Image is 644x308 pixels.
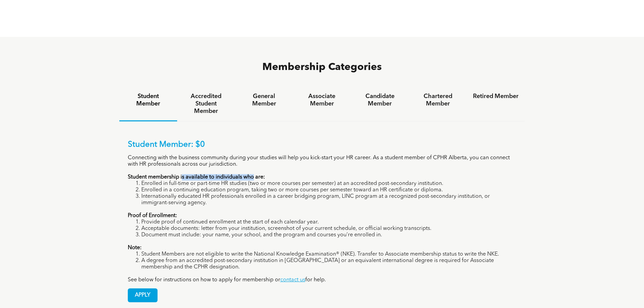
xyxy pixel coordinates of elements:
[299,93,345,108] h4: Associate Member
[183,93,229,115] h4: Accredited Student Member
[262,62,382,72] span: Membership Categories
[128,245,142,251] strong: Note:
[128,289,157,302] span: APPLY
[141,258,517,270] li: A degree from an accredited post-secondary institution in [GEOGRAPHIC_DATA] or an equivalent inte...
[141,232,517,238] li: Document must include: your name, your school, and the program and courses you’re enrolled in.
[280,277,305,283] a: contact us
[128,288,158,302] a: APPLY
[141,219,517,226] li: Provide proof of continued enrollment at the start of each calendar year.
[128,213,177,218] strong: Proof of Enrollment:
[141,251,517,258] li: Student Members are not eligible to write the National Knowledge Examination® (NKE). Transfer to ...
[128,174,265,180] strong: Student membership is available to individuals who are:
[125,93,171,108] h4: Student Member
[141,193,517,206] li: Internationally educated HR professionals enrolled in a career bridging program, LINC program at ...
[241,93,287,108] h4: General Member
[128,155,517,168] p: Connecting with the business community during your studies will help you kick-start your HR caree...
[141,181,517,187] li: Enrolled in full-time or part-time HR studies (two or more courses per semester) at an accredited...
[141,226,517,232] li: Acceptable documents: letter from your institution, screenshot of your current schedule, or offic...
[473,93,519,100] h4: Retired Member
[357,93,403,108] h4: Candidate Member
[415,93,461,108] h4: Chartered Member
[141,187,517,193] li: Enrolled in a continuing education program, taking two or more courses per semester toward an HR ...
[128,277,517,283] p: See below for instructions on how to apply for membership or for help.
[128,140,517,150] p: Student Member: $0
